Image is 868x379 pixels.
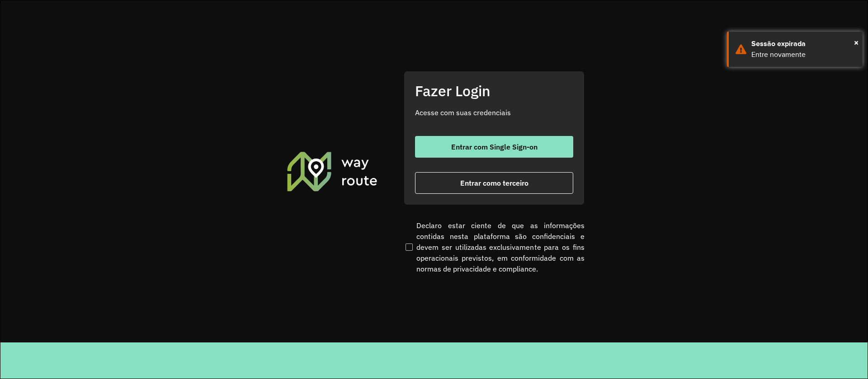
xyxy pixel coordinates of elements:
label: Declaro estar ciente de que as informações contidas nesta plataforma são confidenciais e devem se... [404,220,585,274]
p: Acesse com suas credenciais [415,107,573,118]
div: Entre novamente [751,49,856,60]
h2: Fazer Login [415,82,573,99]
button: button [415,172,573,194]
button: button [415,136,573,158]
span: × [854,36,859,49]
img: Roteirizador AmbevTech [286,150,379,192]
button: Close [854,36,859,49]
span: Entrar como terceiro [460,179,528,187]
span: Entrar com Single Sign-on [451,143,538,150]
div: Sessão expirada [751,38,856,49]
